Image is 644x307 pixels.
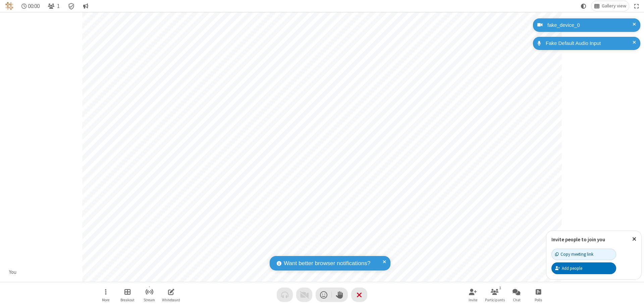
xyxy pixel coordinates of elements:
[543,40,635,47] div: Fake Default Audio Input
[578,1,589,11] button: Using system theme
[65,1,78,11] div: Meeting details Encryption enabled
[551,236,605,243] label: Invite people to join you
[551,262,616,274] button: Add people
[139,285,159,304] button: Start streaming
[485,285,505,304] button: Open participant list
[57,3,60,9] span: 1
[19,1,43,11] div: Timer
[555,251,593,257] div: Copy meeting link
[277,288,293,302] button: Audio problem - check your Internet connection or call by phone
[5,2,13,10] img: QA Selenium DO NOT DELETE OR CHANGE
[535,298,542,302] span: Polls
[632,1,642,11] button: Fullscreen
[469,298,477,302] span: Invite
[627,231,641,247] button: Close popover
[528,285,548,304] button: Open poll
[513,298,521,302] span: Chat
[296,288,312,302] button: Video
[506,285,527,304] button: Open chat
[284,259,370,268] span: Want better browser notifications?
[332,288,348,302] button: Raise hand
[602,3,626,9] span: Gallery view
[497,285,503,291] div: 1
[96,285,116,304] button: Open menu
[45,1,62,11] button: Open participant list
[161,285,181,304] button: Open shared whiteboard
[591,1,629,11] button: Change layout
[545,21,635,29] div: fake_device_0
[551,249,616,260] button: Copy meeting link
[102,298,109,302] span: More
[351,288,367,302] button: End or leave meeting
[80,1,91,11] button: Conversation
[162,298,180,302] span: Whiteboard
[120,298,135,302] span: Breakout
[316,288,332,302] button: Send a reaction
[485,298,505,302] span: Participants
[144,298,155,302] span: Stream
[463,285,483,304] button: Invite participants (⌘+Shift+I)
[117,285,138,304] button: Manage Breakout Rooms
[7,268,19,276] div: You
[28,3,40,9] span: 00:00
